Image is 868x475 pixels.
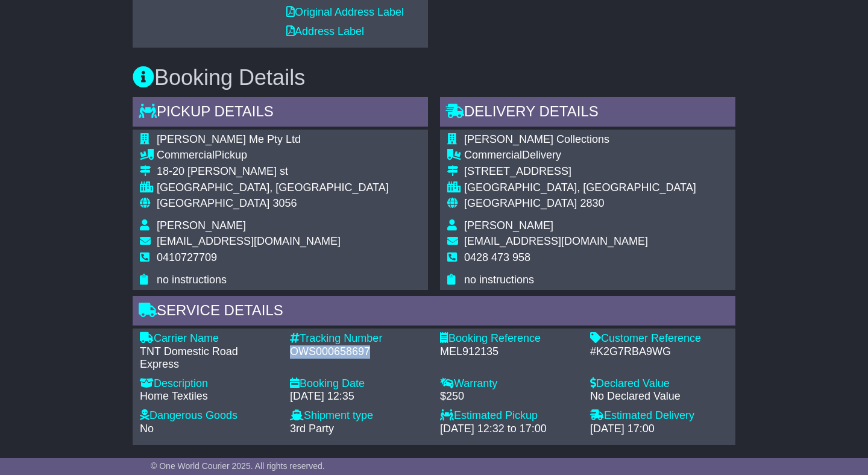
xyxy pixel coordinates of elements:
[590,332,728,345] div: Customer Reference
[157,165,389,178] div: 18-20 [PERSON_NAME] st
[151,461,325,471] span: © One World Courier 2025. All rights reserved.
[140,409,278,423] div: Dangerous Goods
[290,423,334,435] span: 3rd Party
[464,274,534,286] span: no instructions
[580,197,604,209] span: 2830
[440,332,578,345] div: Booking Reference
[272,197,297,209] span: 3056
[140,390,278,403] div: Home Textiles
[464,133,609,145] span: [PERSON_NAME] Collections
[464,197,577,209] span: [GEOGRAPHIC_DATA]
[590,423,728,436] div: [DATE] 17:00
[440,409,578,423] div: Estimated Pickup
[464,251,530,263] span: 0428 473 958
[464,235,648,247] span: [EMAIL_ADDRESS][DOMAIN_NAME]
[133,296,735,329] div: Service Details
[133,97,428,130] div: Pickup Details
[157,251,217,263] span: 0410727709
[290,332,428,345] div: Tracking Number
[157,219,246,231] span: [PERSON_NAME]
[157,235,341,247] span: [EMAIL_ADDRESS][DOMAIN_NAME]
[590,345,728,359] div: #K2G7RBA9WG
[286,6,404,18] a: Original Address Label
[464,149,522,161] span: Commercial
[290,377,428,391] div: Booking Date
[440,390,578,403] div: $250
[157,149,215,161] span: Commercial
[590,377,728,391] div: Declared Value
[286,25,364,37] a: Address Label
[290,345,428,359] div: OWS000658697
[440,345,578,359] div: MEL912135
[440,97,735,130] div: Delivery Details
[464,181,696,195] div: [GEOGRAPHIC_DATA], [GEOGRAPHIC_DATA]
[157,197,269,209] span: [GEOGRAPHIC_DATA]
[140,345,278,371] div: TNT Domestic Road Express
[133,66,735,90] h3: Booking Details
[590,409,728,423] div: Estimated Delivery
[440,377,578,391] div: Warranty
[590,390,728,403] div: No Declared Value
[157,181,389,195] div: [GEOGRAPHIC_DATA], [GEOGRAPHIC_DATA]
[290,390,428,403] div: [DATE] 12:35
[464,149,696,162] div: Delivery
[440,423,578,436] div: [DATE] 12:32 to 17:00
[464,219,553,231] span: [PERSON_NAME]
[140,377,278,391] div: Description
[464,165,696,178] div: [STREET_ADDRESS]
[140,423,154,435] span: No
[157,133,301,145] span: [PERSON_NAME] Me Pty Ltd
[157,274,227,286] span: no instructions
[140,332,278,345] div: Carrier Name
[157,149,389,162] div: Pickup
[290,409,428,423] div: Shipment type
